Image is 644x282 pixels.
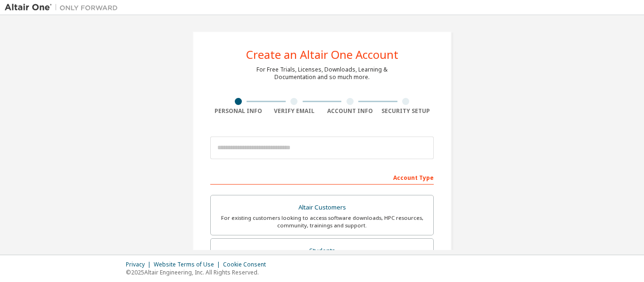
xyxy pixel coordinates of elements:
[223,261,272,268] div: Cookie Consent
[5,3,123,12] img: Altair One
[216,244,428,258] div: Students
[126,261,154,268] div: Privacy
[378,107,434,115] div: Security Setup
[210,169,434,185] div: Account Type
[154,261,223,268] div: Website Terms of Use
[246,49,398,60] div: Create an Altair One Account
[216,201,428,214] div: Altair Customers
[126,268,272,276] p: © 2025 Altair Engineering, Inc. All Rights Reserved.
[266,107,322,115] div: Verify Email
[210,107,266,115] div: Personal Info
[322,107,378,115] div: Account Info
[216,214,428,229] div: For existing customers looking to access software downloads, HPC resources, community, trainings ...
[256,66,388,81] div: For Free Trials, Licenses, Downloads, Learning & Documentation and so much more.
